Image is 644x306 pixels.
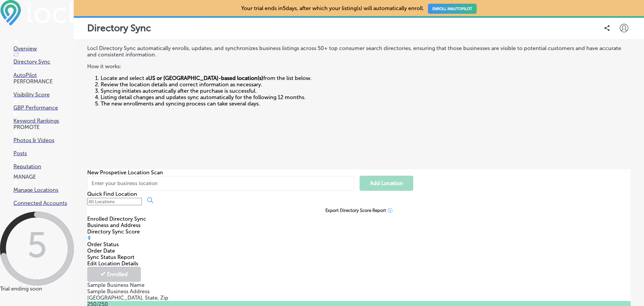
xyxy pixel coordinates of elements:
a: Manage Locations [13,180,74,193]
p: Photos & Videos [13,137,74,143]
p: Visibility Score [13,91,74,98]
p: Directory Sync [13,58,74,65]
a: Posts [13,144,74,157]
a: Keyword Rankings [13,111,74,124]
p: PROMOTE [13,124,74,130]
a: Connected Accounts [13,193,74,206]
p: Reputation [13,163,74,170]
div: Directory Sync Score [87,228,631,241]
p: Sample Business Name [87,282,631,288]
a: GBP Performance [13,98,74,111]
a: ENROLL INAUTOPILOT [428,4,477,14]
li: Listing detail changes and updates sync automatically for the following 12 months. [101,94,631,100]
a: Directory Sync [13,52,74,65]
a: AutoPilot [13,65,74,78]
li: Locate and select a from the list below. [101,75,631,81]
strong: US or [GEOGRAPHIC_DATA]-based location(s) [148,75,263,81]
p: GBP Performance [13,104,74,111]
a: Photos & Videos [13,131,74,143]
span: New Prospetive Location Scan [87,169,163,176]
a: Visibility Score [13,85,74,98]
p: Locl Directory Sync automatically enrolls, updates, and synchronizes business listings across 50+... [87,45,631,58]
label: Quick Find Location [87,191,137,197]
p: AutoPilot [13,72,74,78]
p: PERFORMANCE [13,78,74,85]
a: Reputation [13,157,74,170]
div: Business and Address [87,222,631,228]
p: Posts [13,150,74,157]
p: Directory Sync [87,23,151,34]
p: Connected Accounts [13,200,74,206]
p: Overview [13,45,74,52]
li: The new enrollments and syncing process can take several days. [101,100,631,107]
iframe: Locl: Directory Sync Overview [87,112,188,163]
p: How it works: [87,58,631,70]
p: Manage Locations [13,187,74,193]
p: [GEOGRAPHIC_DATA], State, Zip [87,295,631,301]
p: Your trial ends in 5 days, after which your listing(s) will automatically enroll. [241,5,476,11]
p: Keyword Rankings [13,118,74,124]
div: Order Status [87,241,631,248]
button: Add Location [360,176,413,191]
div: Edit Location Details [87,260,631,267]
input: Enter your business location [87,176,354,191]
div: Order Date [87,248,631,254]
input: All Locations [87,198,142,205]
li: Syncing initiates automatically after the purchase is successful. [101,88,631,94]
span: Export Directory Score Report [325,208,386,213]
div: Enrolled Directory Sync [87,216,631,222]
p: MANAGE [13,174,74,180]
a: Overview [13,39,74,52]
button: Enrolled [87,267,141,282]
div: Sync Status Report [87,254,631,260]
li: Review the location details and correct information as necessary. [101,81,631,88]
text: 5 [27,224,47,266]
p: Sample Business Address [87,288,631,295]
